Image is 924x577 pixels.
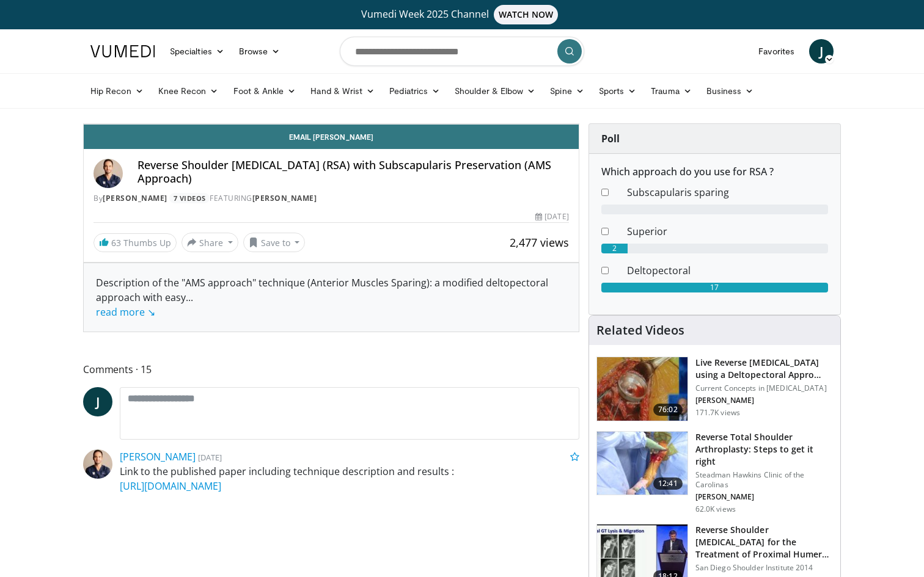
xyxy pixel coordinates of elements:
input: Search topics, interventions [340,37,584,66]
h6: Which approach do you use for RSA ? [601,166,828,178]
strong: Poll [601,132,620,145]
span: 63 [111,237,121,249]
img: 326034_0000_1.png.150x105_q85_crop-smart_upscale.jpg [597,432,687,495]
a: 63 Thumbs Up [94,233,177,252]
div: Description of the "AMS approach" technique (Anterior Muscles Sparing): a modified deltopectoral ... [96,275,566,319]
div: 17 [601,283,828,292]
a: Favorites [751,39,802,64]
small: [DATE] [198,452,222,463]
img: Avatar [83,449,112,479]
a: Pediatrics [382,79,447,103]
a: [PERSON_NAME] [120,450,196,463]
a: 7 Videos [169,193,210,203]
a: Vumedi Week 2025 ChannelWATCH NOW [92,5,832,24]
a: 76:02 Live Reverse [MEDICAL_DATA] using a Deltopectoral Appro… Current Concepts in [MEDICAL_DATA]... [596,357,833,421]
a: J [809,39,834,64]
p: [PERSON_NAME] [695,396,833,405]
a: [PERSON_NAME] [252,193,317,203]
a: [URL][DOMAIN_NAME] [120,479,221,493]
a: Knee Recon [151,79,226,103]
a: Email [PERSON_NAME] [84,125,579,149]
a: Specialties [163,39,232,64]
span: 12:41 [653,477,683,490]
a: Business [699,79,761,103]
div: 2 [601,244,628,253]
span: 76:02 [653,404,683,416]
a: Hip Recon [83,79,151,103]
p: Current Concepts in [MEDICAL_DATA] [695,383,833,393]
dd: Superior [618,224,837,239]
h3: Live Reverse [MEDICAL_DATA] using a Deltopectoral Appro… [695,357,833,381]
p: San Diego Shoulder Institute 2014 [695,563,833,573]
span: Comments 15 [83,361,579,377]
span: WATCH NOW [494,5,559,24]
p: Steadman Hawkins Clinic of the Carolinas [695,470,833,490]
img: Avatar [94,159,123,188]
a: Spine [543,79,591,103]
img: 684033_3.png.150x105_q85_crop-smart_upscale.jpg [597,357,687,421]
h3: Reverse Shoulder [MEDICAL_DATA] for the Treatment of Proximal Humeral … [695,524,833,561]
a: [PERSON_NAME] [103,193,167,203]
div: [DATE] [535,211,568,222]
a: Shoulder & Elbow [447,79,543,103]
p: [PERSON_NAME] [695,492,833,502]
dd: Subscapularis sparing [618,185,837,200]
p: 62.0K views [695,504,736,514]
h4: Reverse Shoulder [MEDICAL_DATA] (RSA) with Subscapularis Preservation (AMS Approach) [137,159,569,185]
a: Foot & Ankle [226,79,304,103]
span: 2,477 views [510,235,569,250]
a: Trauma [643,79,699,103]
a: Hand & Wrist [303,79,382,103]
h4: Related Videos [596,323,684,338]
a: 12:41 Reverse Total Shoulder Arthroplasty: Steps to get it right Steadman Hawkins Clinic of the C... [596,431,833,514]
button: Save to [243,233,306,252]
p: Link to the published paper including technique description and results : [120,464,579,493]
dd: Deltopectoral [618,263,837,278]
a: Sports [592,79,644,103]
h3: Reverse Total Shoulder Arthroplasty: Steps to get it right [695,431,833,468]
button: Share [182,233,238,252]
a: J [83,387,112,416]
img: VuMedi Logo [90,45,155,57]
a: Browse [232,39,288,64]
a: read more ↘ [96,305,155,319]
div: By FEATURING [94,193,569,204]
video-js: Video Player [84,124,579,125]
p: 171.7K views [695,408,740,418]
